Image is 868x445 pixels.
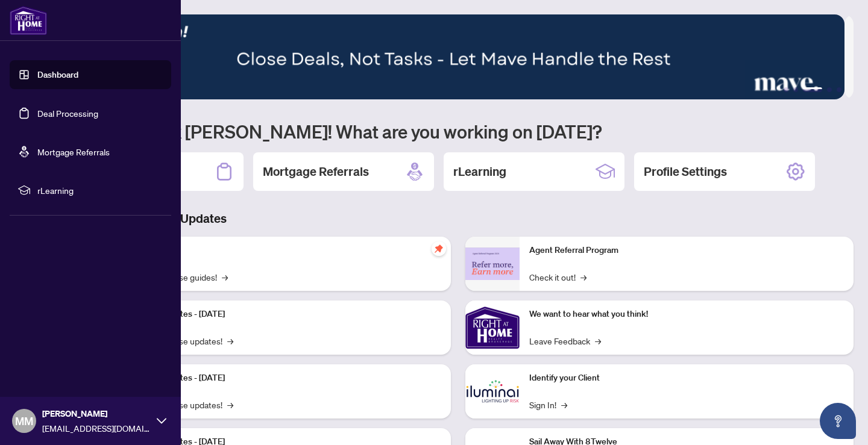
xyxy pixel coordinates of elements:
span: MM [15,412,33,429]
a: Check it out!→ [529,270,587,284]
p: We want to hear what you think! [529,308,844,321]
img: Slide 2 [63,14,844,99]
span: → [580,270,587,284]
p: Platform Updates - [DATE] [127,372,441,385]
span: [EMAIL_ADDRESS][DOMAIN_NAME] [42,422,151,435]
button: 3 [803,87,822,92]
span: → [227,334,233,347]
h2: Profile Settings [644,163,727,180]
p: Identify your Client [529,372,844,385]
img: Identify your Client [465,364,520,419]
button: 2 [793,87,798,92]
img: We want to hear what you think! [465,300,520,355]
a: Mortgage Referrals [37,146,110,157]
h3: Brokerage & Industry Updates [63,210,854,227]
span: → [561,398,567,411]
h2: rLearning [453,163,506,180]
span: → [227,398,233,411]
p: Platform Updates - [DATE] [127,308,441,321]
a: Leave Feedback→ [529,334,601,347]
button: 4 [827,87,832,92]
a: Deal Processing [37,108,98,119]
span: rLearning [37,184,163,197]
span: → [595,334,601,347]
button: 1 [784,87,788,92]
button: 5 [837,87,841,92]
a: Sign In!→ [529,398,567,411]
a: Dashboard [37,69,78,80]
p: Agent Referral Program [529,244,844,257]
img: Agent Referral Program [465,247,520,281]
span: [PERSON_NAME] [42,407,151,420]
p: Self-Help [127,244,441,257]
button: Open asap [820,403,856,439]
img: logo [10,6,47,35]
h2: Mortgage Referrals [263,163,369,180]
h1: Welcome back [PERSON_NAME]! What are you working on [DATE]? [63,120,854,143]
span: → [222,270,228,284]
span: pushpin [432,241,446,256]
